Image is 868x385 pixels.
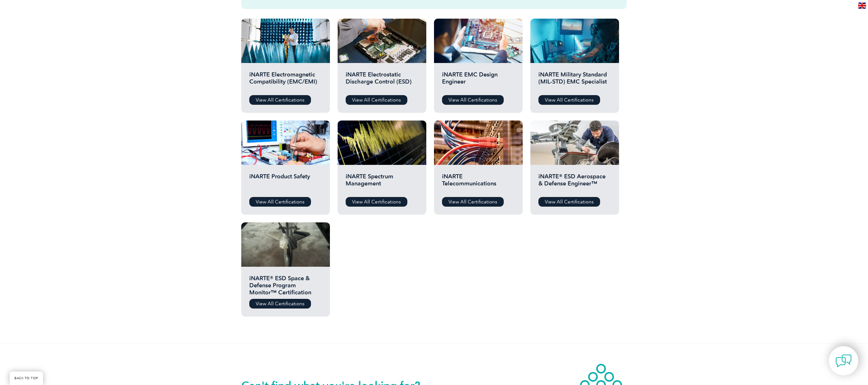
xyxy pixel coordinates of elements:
h2: iNARTE® ESD Aerospace & Defense Engineer™ [538,173,611,192]
a: View All Certifications [346,197,407,207]
a: View All Certifications [249,197,311,207]
a: BACK TO TOP [10,372,43,385]
a: View All Certifications [249,299,311,309]
h2: iNARTE Telecommunications [442,173,515,192]
h2: iNARTE Electrostatic Discharge Control (ESD) [346,71,418,90]
a: View All Certifications [346,95,407,105]
h2: iNARTE Product Safety [249,173,322,192]
h2: iNARTE EMC Design Engineer [442,71,515,90]
a: View All Certifications [249,95,311,105]
h2: iNARTE Spectrum Management [346,173,418,192]
a: View All Certifications [442,197,504,207]
a: View All Certifications [538,95,600,105]
h2: iNARTE Electromagnetic Compatibility (EMC/EMI) [249,71,322,90]
img: contact-chat.png [836,353,852,369]
h2: iNARTE® ESD Space & Defense Program Monitor™ Certification [249,275,322,294]
a: View All Certifications [442,95,504,105]
a: View All Certifications [538,197,600,207]
img: en [858,3,866,9]
h2: iNARTE Military Standard (MIL-STD) EMC Specialist [538,71,611,90]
